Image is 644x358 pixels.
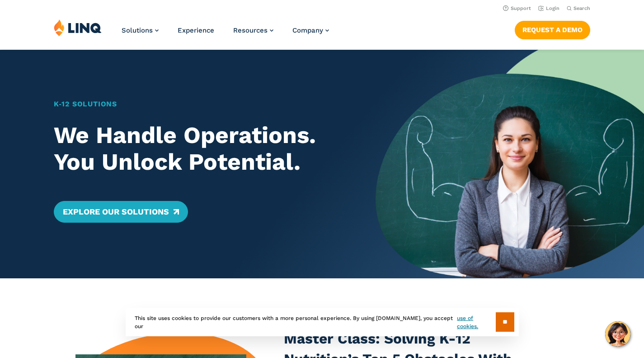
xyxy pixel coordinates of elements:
[292,26,329,34] a: Company
[122,26,159,34] a: Solutions
[122,19,329,49] nav: Primary Navigation
[54,122,349,175] h2: We Handle Operations. You Unlock Potential.
[515,21,590,39] a: Request a Demo
[233,26,268,34] span: Resources
[503,5,531,11] a: Support
[292,26,323,34] span: Company
[515,19,590,39] nav: Button Navigation
[233,26,273,34] a: Resources
[54,99,349,110] h1: K‑12 Solutions
[126,308,519,336] div: This site uses cookies to provide our customers with a more personal experience. By using [DOMAIN...
[122,26,153,34] span: Solutions
[457,314,495,330] a: use of cookies.
[573,5,590,11] span: Search
[178,26,214,34] a: Experience
[54,19,102,36] img: LINQ | K‑12 Software
[538,5,559,11] a: Login
[54,201,188,223] a: Explore Our Solutions
[376,50,644,278] img: Home Banner
[567,5,590,12] button: Open Search Bar
[605,321,630,347] button: Hello, have a question? Let’s chat.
